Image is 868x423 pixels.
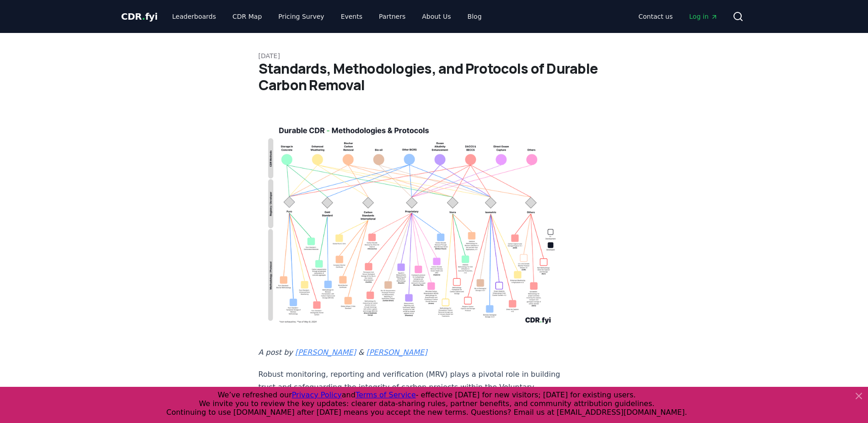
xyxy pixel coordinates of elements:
[142,11,145,22] span: .
[372,8,413,25] a: Partners
[689,12,717,21] span: Log in
[334,8,370,25] a: Events
[415,8,458,25] a: About Us
[259,51,610,60] p: [DATE]
[259,60,610,93] h1: Standards, Methodologies, and Protocols of Durable Carbon Removal
[631,8,680,25] a: Contact us
[121,10,158,23] a: CDR.fyi
[225,8,269,25] a: CDR Map
[631,8,725,25] nav: Main
[259,115,561,331] img: blog post image
[259,348,293,357] em: A post by
[165,8,223,25] a: Leaderboards
[358,348,364,357] em: &
[460,8,489,25] a: Blog
[366,348,427,357] a: [PERSON_NAME]
[295,348,356,357] a: [PERSON_NAME]
[682,8,725,25] a: Log in
[121,11,158,22] span: CDR fyi
[271,8,331,25] a: Pricing Survey
[165,8,489,25] nav: Main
